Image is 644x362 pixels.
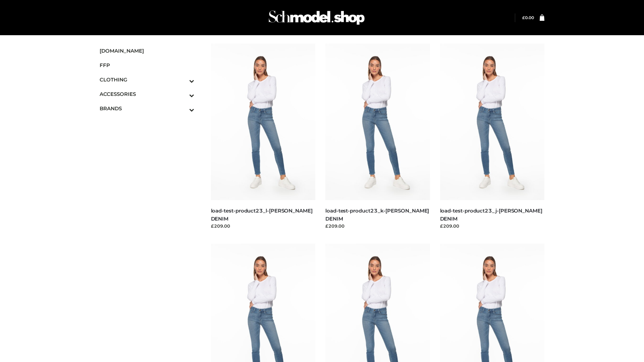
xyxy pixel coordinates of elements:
span: £ [522,15,525,20]
a: £0.00 [522,15,534,20]
a: [DOMAIN_NAME] [100,44,194,58]
bdi: 0.00 [522,15,534,20]
a: load-test-product23_k-[PERSON_NAME] DENIM [325,207,429,222]
a: BRANDSToggle Submenu [100,101,194,116]
a: load-test-product23_l-[PERSON_NAME] DENIM [211,207,313,222]
div: £209.00 [440,223,545,229]
a: FFP [100,58,194,72]
a: CLOTHINGToggle Submenu [100,72,194,87]
span: FFP [100,61,194,69]
button: Toggle Submenu [171,72,194,87]
button: Toggle Submenu [171,87,194,101]
div: £209.00 [211,223,316,229]
span: [DOMAIN_NAME] [100,47,194,55]
div: £209.00 [325,223,430,229]
button: Toggle Submenu [171,101,194,116]
span: ACCESSORIES [100,90,194,98]
span: BRANDS [100,105,194,112]
span: CLOTHING [100,76,194,83]
a: ACCESSORIESToggle Submenu [100,87,194,101]
a: load-test-product23_j-[PERSON_NAME] DENIM [440,207,542,222]
img: Schmodel Admin 964 [266,4,367,31]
